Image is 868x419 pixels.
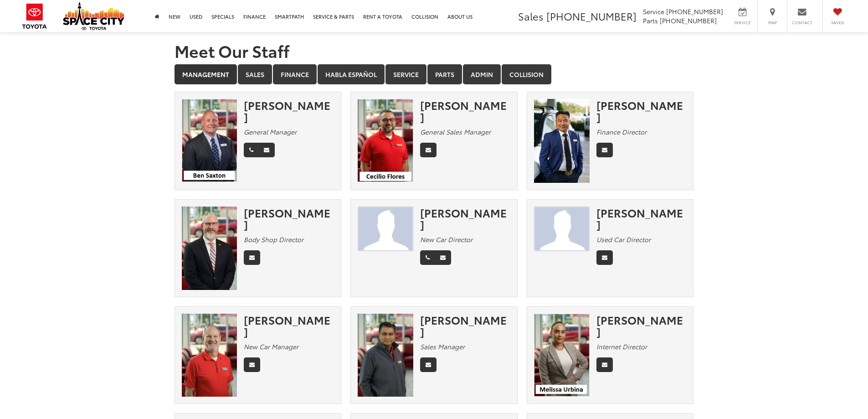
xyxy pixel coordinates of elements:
div: [PERSON_NAME] [244,314,334,338]
a: Email [258,143,275,157]
img: Cecilio Flores [358,99,413,182]
span: Saved [827,20,847,26]
div: [PERSON_NAME] [596,99,687,123]
img: Space City Toyota [63,2,124,30]
span: [PHONE_NUMBER] [660,16,717,25]
img: Marco Compean [534,207,590,252]
a: Email [596,250,613,265]
a: Email [420,143,437,157]
div: [PERSON_NAME] [596,207,687,231]
span: Map [762,20,782,26]
div: [PERSON_NAME] [244,207,334,231]
img: Sean Patterson [182,207,237,290]
em: General Sales Manager [420,127,491,136]
img: Oz Ali [358,314,413,397]
div: Department Tabs [175,64,694,85]
span: Service [732,20,753,26]
span: Parts [643,16,658,25]
span: Service [643,7,664,16]
em: Finance Director [596,127,647,136]
a: Email [435,250,451,265]
img: David Hardy [182,314,237,397]
div: [PERSON_NAME] [420,207,510,231]
em: Used Car Director [596,235,651,244]
a: Sales [238,64,272,84]
a: Email [596,143,613,157]
em: New Car Manager [244,342,298,351]
em: General Manager [244,127,297,136]
a: Management [175,64,237,84]
a: Habla Español [318,64,385,84]
em: Body Shop Director [244,235,303,244]
span: Contact [792,20,812,26]
span: [PHONE_NUMBER] [666,7,723,16]
div: [PERSON_NAME] [244,99,334,123]
a: Email [244,250,260,265]
a: Email [420,357,437,372]
a: Parts [427,64,462,84]
div: [PERSON_NAME] [596,314,687,338]
img: Ben Saxton [182,99,237,182]
em: New Car Director [420,235,473,244]
img: Nam Pham [534,99,590,183]
a: Service [385,64,426,84]
em: Sales Manager [420,342,465,351]
div: [PERSON_NAME] [420,99,510,123]
a: Finance [273,64,317,84]
a: Email [596,357,613,372]
h1: Meet Our Staff [175,41,694,60]
em: Internet Director [596,342,647,351]
a: Phone [420,250,435,265]
a: Collision [502,64,551,84]
a: Email [244,357,260,372]
img: JAMES TAYLOR [358,207,413,252]
a: Phone [244,143,259,157]
a: Admin [463,64,501,84]
span: Sales [518,9,544,23]
div: [PERSON_NAME] [420,314,510,338]
span: [PHONE_NUMBER] [546,9,637,23]
img: Melissa Urbina [534,314,590,396]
